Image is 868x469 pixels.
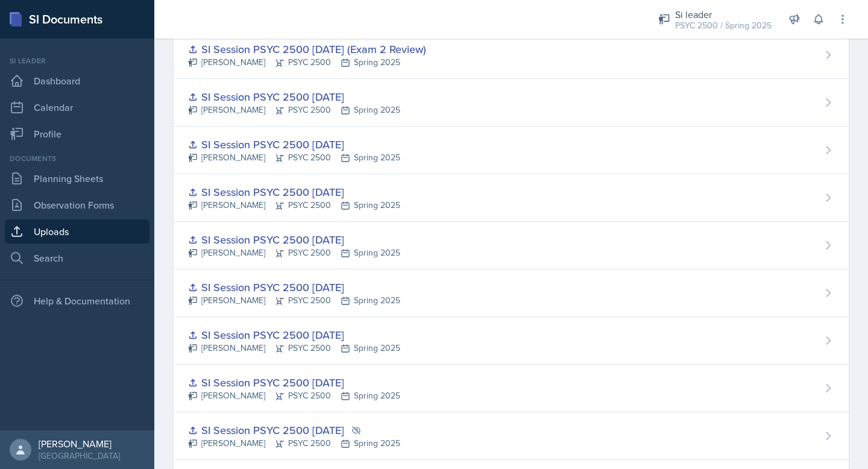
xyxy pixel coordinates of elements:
[188,151,400,164] div: [PERSON_NAME] PSYC 2500 Spring 2025
[188,437,400,450] div: [PERSON_NAME] PSYC 2500 Spring 2025
[188,327,400,343] div: SI Session PSYC 2500 [DATE]
[174,79,849,127] a: SI Session PSYC 2500 [DATE] [PERSON_NAME]PSYC 2500Spring 2025
[174,222,849,269] a: SI Session PSYC 2500 [DATE] [PERSON_NAME]PSYC 2500Spring 2025
[174,174,849,222] a: SI Session PSYC 2500 [DATE] [PERSON_NAME]PSYC 2500Spring 2025
[188,374,400,391] div: SI Session PSYC 2500 [DATE]
[174,127,849,174] a: SI Session PSYC 2500 [DATE] [PERSON_NAME]PSYC 2500Spring 2025
[5,153,149,164] div: Documents
[5,122,149,146] a: Profile
[174,412,849,460] a: SI Session PSYC 2500 [DATE] [PERSON_NAME]PSYC 2500Spring 2025
[188,104,400,116] div: [PERSON_NAME] PSYC 2500 Spring 2025
[174,31,849,79] a: SI Session PSYC 2500 [DATE] (Exam 2 Review) [PERSON_NAME]PSYC 2500Spring 2025
[188,342,400,354] div: [PERSON_NAME] PSYC 2500 Spring 2025
[5,246,149,270] a: Search
[5,55,149,66] div: Si leader
[188,247,400,259] div: [PERSON_NAME] PSYC 2500 Spring 2025
[5,219,149,244] a: Uploads
[5,69,149,93] a: Dashboard
[188,389,400,402] div: [PERSON_NAME] PSYC 2500 Spring 2025
[174,269,849,317] a: SI Session PSYC 2500 [DATE] [PERSON_NAME]PSYC 2500Spring 2025
[5,193,149,217] a: Observation Forms
[188,279,400,295] div: SI Session PSYC 2500 [DATE]
[5,95,149,119] a: Calendar
[675,19,772,32] div: PSYC 2500 / Spring 2025
[188,199,400,212] div: [PERSON_NAME] PSYC 2500 Spring 2025
[174,317,849,365] a: SI Session PSYC 2500 [DATE] [PERSON_NAME]PSYC 2500Spring 2025
[174,365,849,412] a: SI Session PSYC 2500 [DATE] [PERSON_NAME]PSYC 2500Spring 2025
[39,438,120,450] div: [PERSON_NAME]
[39,450,120,462] div: [GEOGRAPHIC_DATA]
[188,294,400,307] div: [PERSON_NAME] PSYC 2500 Spring 2025
[5,166,149,190] a: Planning Sheets
[188,422,400,438] div: SI Session PSYC 2500 [DATE]
[675,7,772,22] div: Si leader
[188,89,400,105] div: SI Session PSYC 2500 [DATE]
[188,56,426,69] div: [PERSON_NAME] PSYC 2500 Spring 2025
[188,41,426,57] div: SI Session PSYC 2500 [DATE] (Exam 2 Review)
[5,289,149,313] div: Help & Documentation
[188,231,400,248] div: SI Session PSYC 2500 [DATE]
[188,136,400,153] div: SI Session PSYC 2500 [DATE]
[188,184,400,200] div: SI Session PSYC 2500 [DATE]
